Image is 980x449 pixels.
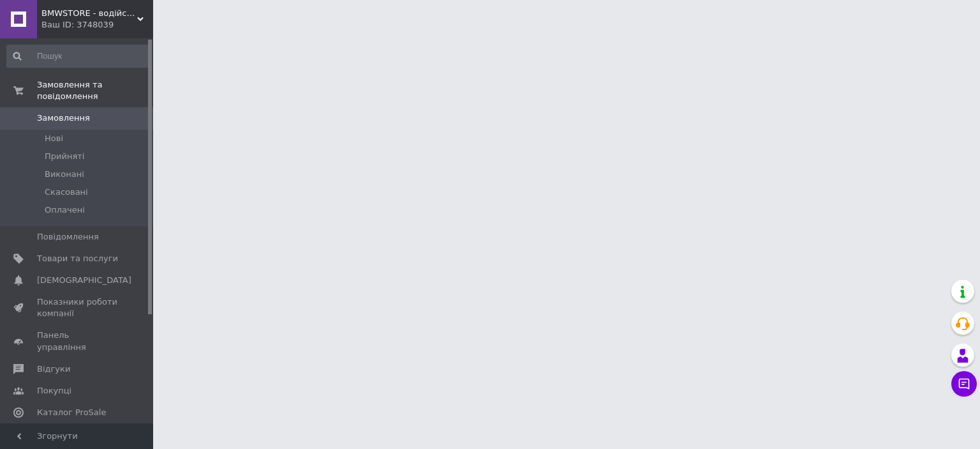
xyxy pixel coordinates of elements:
span: Товари та послуги [37,253,118,264]
span: Покупці [37,385,71,397]
span: Оплачені [45,204,85,216]
span: [DEMOGRAPHIC_DATA] [37,275,131,286]
input: Пошук [6,45,151,68]
span: Виконані [45,169,84,180]
button: Чат з покупцем [951,371,977,397]
span: BMWSTORE - водійські та пасажирські внутрішні ручки салону для BMW на всі серії [41,8,137,19]
span: Замовлення та повідомлення [37,79,153,102]
span: Скасовані [45,186,88,198]
span: Замовлення [37,112,90,124]
span: Панель управління [37,330,118,353]
span: Повідомлення [37,231,99,243]
span: Показники роботи компанії [37,296,118,319]
span: Каталог ProSale [37,407,106,418]
span: Відгуки [37,363,70,375]
div: Ваш ID: 3748039 [41,19,153,31]
span: Нові [45,133,63,144]
span: Прийняті [45,151,84,162]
